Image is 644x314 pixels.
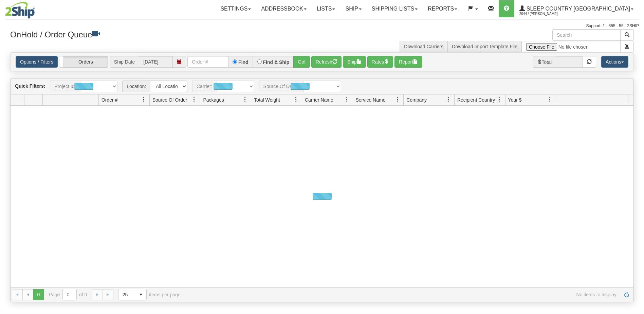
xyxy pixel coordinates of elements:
button: Actions [601,56,628,68]
span: Packages [203,97,224,103]
button: Ship [343,56,366,68]
span: Total [533,56,556,68]
button: Report [394,56,422,68]
span: 2044 / [PERSON_NAME] [519,11,570,17]
button: Refresh [311,56,342,68]
span: Total Weight [254,97,280,103]
a: Addressbook [256,0,312,17]
a: Total Weight filter column settings [290,94,302,105]
a: Packages filter column settings [239,94,251,105]
a: Reports [423,0,462,17]
a: Your $ filter column settings [544,94,556,105]
div: Support: 1 - 855 - 55 - 2SHIP [5,23,639,29]
span: Page 0 [33,289,44,300]
input: Order # [187,56,228,68]
h3: OnHold / Order Queue [10,29,317,39]
span: select [135,289,146,300]
span: Ship Date [110,56,139,68]
span: Page sizes drop down [118,289,147,300]
button: Rates [367,56,393,68]
label: Find [238,60,249,65]
span: items per page [118,289,181,300]
a: Download Carriers [404,44,443,49]
span: Sleep Country [GEOGRAPHIC_DATA] [525,6,630,12]
a: Lists [312,0,340,17]
span: No items to display [190,292,617,297]
input: Import [522,41,621,52]
span: Recipient Country [457,97,495,103]
a: Options / Filters [16,56,58,68]
button: Search [620,29,634,41]
a: Order # filter column settings [138,94,149,105]
span: Page of 0 [49,289,87,300]
a: Ship [340,0,366,17]
a: Shipping lists [367,0,423,17]
span: Order # [102,97,117,103]
label: Orders [59,56,108,67]
a: Carrier Name filter column settings [341,94,353,105]
label: Find & Ship [263,60,290,65]
a: Settings [215,0,256,17]
img: logo2044.jpg [5,2,35,19]
div: grid toolbar [11,78,633,94]
span: Source Of Order [152,97,187,103]
a: Refresh [621,289,632,300]
span: Carrier Name [305,97,333,103]
a: Download Import Template File [452,44,517,49]
a: Company filter column settings [443,94,454,105]
span: Service Name [356,97,386,103]
input: Search [552,29,621,41]
button: Go! [293,56,310,68]
a: Source Of Order filter column settings [188,94,200,105]
label: Quick Filters: [15,83,45,89]
span: 25 [123,291,131,298]
a: Service Name filter column settings [392,94,403,105]
span: Company [406,97,427,103]
span: Your $ [508,97,522,103]
span: Location: [122,81,150,92]
a: Sleep Country [GEOGRAPHIC_DATA] 2044 / [PERSON_NAME] [514,0,639,17]
a: Recipient Country filter column settings [494,94,505,105]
